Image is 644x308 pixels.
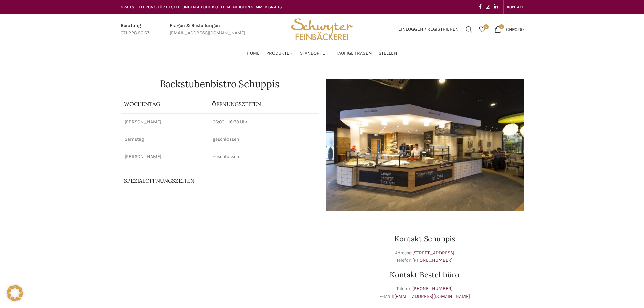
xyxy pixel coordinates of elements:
div: Main navigation [117,47,527,60]
a: Facebook social link [477,2,484,12]
h3: Kontakt Bestellbüro [326,271,524,278]
a: Suchen [462,23,476,36]
a: Infobox link [121,22,149,37]
a: Einloggen / Registrieren [395,23,462,36]
a: Site logo [289,26,355,32]
div: Secondary navigation [504,0,527,14]
p: 06:00 - 16:30 Uhr [213,119,315,125]
a: [PHONE_NUMBER] [412,257,453,263]
a: [PHONE_NUMBER] [412,286,453,291]
a: Infobox link [170,22,245,37]
p: geschlossen [213,136,315,143]
a: Standorte [300,47,329,60]
span: Stellen [379,50,397,57]
a: Home [247,47,260,60]
p: Wochentag [124,100,205,108]
span: Häufige Fragen [335,50,372,57]
a: 0 CHF0.00 [491,23,527,36]
p: Spezialöffnungszeiten [124,177,283,184]
bdi: 0.00 [506,26,524,32]
span: Standorte [300,50,325,57]
a: Häufige Fragen [335,47,372,60]
span: GRATIS LIEFERUNG FÜR BESTELLUNGEN AB CHF 150 - FILIALABHOLUNG IMMER GRATIS [121,5,282,9]
span: Einloggen / Registrieren [398,27,459,32]
p: Telefon: E-Mail: [326,285,524,300]
img: Bäckerei Schwyter [289,14,355,45]
p: [PERSON_NAME] [125,119,205,125]
p: Samstag [125,136,205,143]
p: geschlossen [213,153,315,160]
span: Produkte [266,50,289,57]
a: 0 [476,23,489,36]
a: Instagram social link [484,2,492,12]
a: [EMAIL_ADDRESS][DOMAIN_NAME] [394,293,470,299]
a: [STREET_ADDRESS] [412,250,454,256]
span: 0 [484,24,489,29]
p: Adresse: Telefon: [326,249,524,264]
span: CHF [506,26,515,32]
a: Produkte [266,47,293,60]
a: Stellen [379,47,397,60]
a: KONTAKT [507,0,524,14]
div: Meine Wunschliste [476,23,489,36]
p: [PERSON_NAME] [125,153,205,160]
span: KONTAKT [507,5,524,9]
span: 0 [499,24,504,29]
a: Linkedin social link [492,2,500,12]
h1: Backstubenbistro Schuppis [121,79,319,89]
h3: Kontakt Schuppis [326,235,524,242]
span: Home [247,50,260,57]
p: ÖFFNUNGSZEITEN [212,100,315,108]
